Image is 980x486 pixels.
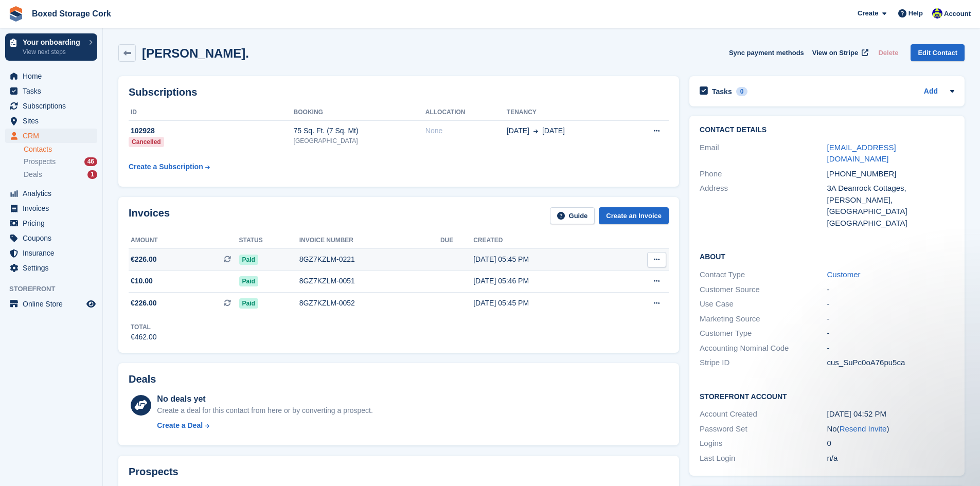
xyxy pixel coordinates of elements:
div: 102928 [129,125,294,136]
div: Address [700,183,827,229]
span: Home [23,69,84,83]
a: View on Stripe [808,44,870,61]
span: Analytics [23,186,84,201]
a: Prospects 46 [24,156,97,167]
a: Create a Subscription [129,157,210,176]
div: Customer Type [700,328,827,339]
h2: Storefront Account [700,391,954,401]
a: menu [5,261,97,275]
a: Create a Deal [157,420,372,431]
div: Phone [700,168,827,180]
a: Contacts [24,145,97,154]
div: Email [700,142,827,165]
th: Amount [129,232,239,249]
h2: Deals [129,373,156,385]
span: Coupons [23,231,84,245]
th: Created [473,232,614,249]
a: Boxed Storage Cork [28,5,115,22]
div: - [827,328,954,339]
a: menu [5,216,97,230]
div: 1 [87,170,97,179]
a: menu [5,201,97,215]
div: 8GZ7KZLM-0052 [299,298,440,309]
span: Storefront [9,284,102,294]
div: Account Created [700,408,827,420]
span: [DATE] [507,125,529,136]
div: [DATE] 05:46 PM [473,276,614,286]
p: View next steps [23,47,84,57]
a: Resend Invite [840,424,887,433]
span: Deals [24,170,42,179]
div: [PHONE_NUMBER] [827,168,954,180]
div: Last Login [700,453,827,464]
th: Allocation [425,104,507,121]
span: Account [944,9,971,19]
div: Total [131,322,157,332]
th: Invoice number [299,232,440,249]
span: Pricing [23,216,84,230]
div: Create a deal for this contact from here or by converting a prospect. [157,405,372,416]
div: Create a Deal [157,420,203,431]
div: 8GZ7KZLM-0221 [299,254,440,265]
span: €226.00 [131,254,157,265]
div: [GEOGRAPHIC_DATA] [827,206,954,218]
h2: [PERSON_NAME]. [142,46,249,60]
a: Create an Invoice [599,207,669,224]
div: Contact Type [700,269,827,281]
img: Vincent [932,8,942,19]
a: Guide [550,207,595,224]
div: Use Case [700,298,827,310]
span: Create [858,8,878,19]
th: ID [129,104,294,121]
div: cus_SuPc0oA76pu5ca [827,357,954,369]
div: 3A Deanrock Cottages, [PERSON_NAME], [827,183,954,206]
a: Add [924,86,938,98]
a: menu [5,231,97,245]
a: menu [5,114,97,128]
a: Customer [827,270,861,279]
div: 46 [84,157,97,166]
button: Sync payment methods [729,44,804,61]
div: Logins [700,438,827,449]
div: Password Set [700,423,827,435]
span: Online Store [23,297,84,311]
span: Insurance [23,246,84,260]
a: Preview store [85,298,97,310]
span: €226.00 [131,298,157,309]
div: [DATE] 04:52 PM [827,408,954,420]
div: 0 [827,438,954,449]
span: [DATE] [542,125,565,136]
div: - [827,298,954,310]
div: €462.00 [131,332,157,343]
span: Help [908,8,923,19]
h2: About [700,251,954,261]
div: [GEOGRAPHIC_DATA] [827,218,954,229]
div: Accounting Nominal Code [700,343,827,354]
div: 8GZ7KZLM-0051 [299,276,440,286]
img: stora-icon-8386f47178a22dfd0bd8f6a31ec36ba5ce8667c1dd55bd0f319d3a0aa187defe.svg [8,6,24,22]
h2: Contact Details [700,126,954,134]
span: Tasks [23,84,84,98]
div: - [827,313,954,325]
a: [EMAIL_ADDRESS][DOMAIN_NAME] [827,143,896,164]
a: menu [5,129,97,143]
div: Customer Source [700,284,827,296]
div: Create a Subscription [129,161,203,172]
div: Marketing Source [700,313,827,325]
div: 75 Sq. Ft. (7 Sq. Mt) [294,125,425,136]
div: - [827,284,954,296]
span: Prospects [24,157,56,167]
div: 0 [736,87,748,96]
div: - [827,343,954,354]
a: menu [5,246,97,260]
th: Status [239,232,299,249]
span: Sites [23,114,84,128]
h2: Tasks [712,87,732,96]
span: Invoices [23,201,84,215]
div: [DATE] 05:45 PM [473,298,614,309]
span: Paid [239,298,258,309]
a: menu [5,99,97,113]
div: Stripe ID [700,357,827,369]
div: Cancelled [129,137,164,147]
div: [GEOGRAPHIC_DATA] [294,136,425,146]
